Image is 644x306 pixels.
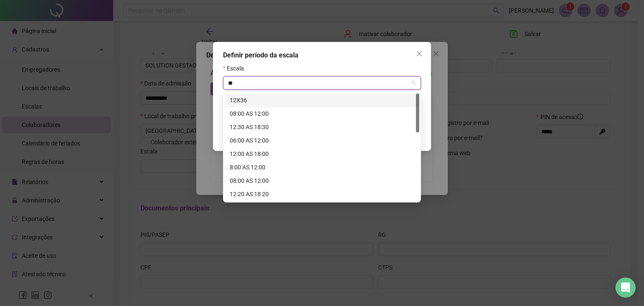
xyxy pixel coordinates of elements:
[416,50,423,57] span: close
[230,109,414,118] div: 08:00 AS 12:00
[230,136,414,145] div: 06:00 AS 12:00
[225,147,419,161] div: 12:00 AS 18:00
[230,189,414,199] div: 12:20 AS 18:20
[225,187,419,201] div: 12:20 AS 18:20
[230,163,414,172] div: 8:00 AS 12:00
[413,47,426,60] button: Close
[615,277,636,298] div: Open Intercom Messenger
[230,122,414,132] div: 12:30 AS 18:30
[225,174,419,187] div: 08:00 AS 12:00
[225,161,419,174] div: 8:00 AS 12:00
[223,50,421,60] div: Definir período da escala
[230,176,414,185] div: 08:00 AS 12:00
[230,149,414,158] div: 12:00 AS 18:00
[225,93,419,107] div: 12X36
[230,96,414,105] div: 12X36
[225,134,419,147] div: 06:00 AS 12:00
[223,64,249,73] label: Escala
[225,120,419,134] div: 12:30 AS 18:30
[225,107,419,120] div: 08:00 AS 12:00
